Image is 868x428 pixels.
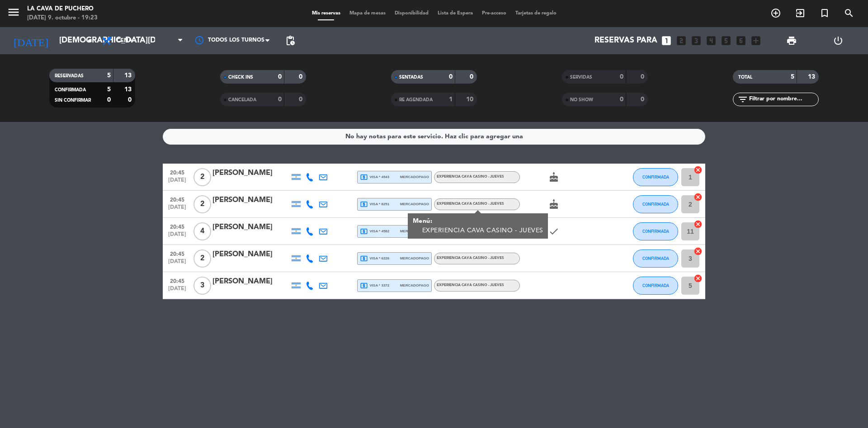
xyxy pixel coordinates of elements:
[307,11,345,16] span: Mis reservas
[620,74,623,80] strong: 0
[693,193,703,202] i: cancel
[360,200,389,208] span: visa * 8251
[641,74,646,80] strong: 0
[193,222,211,240] span: 4
[360,227,368,235] i: local_atm
[548,199,559,210] i: cake
[642,256,669,261] span: CONFIRMADA
[128,97,133,103] strong: 0
[422,226,543,235] div: EXPERIENCIA CAVA CASINO - JUEVES
[437,283,504,287] span: EXPERIENCIA CAVA CASINO - JUEVES
[212,249,289,260] div: [PERSON_NAME]
[360,227,389,235] span: visa * 4582
[400,255,429,261] span: mercadopago
[433,11,477,16] span: Lista de Espera
[299,96,304,103] strong: 0
[738,75,752,80] span: TOTAL
[693,220,703,229] i: cancel
[212,276,289,287] div: [PERSON_NAME]
[693,274,703,283] i: cancel
[660,35,672,47] i: looks_one
[642,174,669,179] span: CONFIRMADA
[360,282,368,290] i: local_atm
[437,175,504,179] span: EXPERIENCIA CAVA CASINO - JUEVES
[399,98,433,102] span: RE AGENDADA
[570,75,592,80] span: SERVIDAS
[642,283,669,288] span: CONFIRMADA
[511,11,561,16] span: Tarjetas de regalo
[27,14,98,23] div: [DATE] 9. octubre - 19:23
[55,74,84,78] span: RESERVADAS
[228,75,253,80] span: CHECK INS
[7,5,20,19] i: menu
[285,35,296,46] span: pending_actions
[299,74,304,80] strong: 0
[594,36,657,45] span: Reservas para
[278,74,282,80] strong: 0
[400,201,429,207] span: mercadopago
[693,247,703,256] i: cancel
[390,11,433,16] span: Disponibilidad
[345,11,390,16] span: Mapa de mesas
[466,96,475,103] strong: 10
[193,168,211,186] span: 2
[107,72,111,79] strong: 5
[786,35,797,46] span: print
[844,8,854,19] i: search
[107,86,111,93] strong: 5
[166,167,189,177] span: 20:45
[193,195,211,213] span: 2
[548,226,559,237] i: check
[360,254,389,263] span: visa * 6226
[193,277,211,295] span: 3
[166,286,189,296] span: [DATE]
[212,167,289,179] div: [PERSON_NAME]
[748,94,818,104] input: Filtrar por nombre...
[705,35,717,47] i: looks_4
[212,194,289,206] div: [PERSON_NAME]
[7,31,55,51] i: [DATE]
[633,222,678,240] button: CONFIRMADA
[693,165,703,174] i: cancel
[166,194,189,204] span: 20:45
[360,173,389,181] span: visa * 4543
[400,174,429,180] span: mercadopago
[470,74,475,80] strong: 0
[228,98,256,102] span: CANCELADA
[360,173,368,181] i: local_atm
[720,35,732,47] i: looks_5
[360,254,368,263] i: local_atm
[633,168,678,186] button: CONFIRMADA
[55,98,91,103] span: SIN CONFIRMAR
[55,88,86,92] span: CONFIRMADA
[107,97,111,103] strong: 0
[833,35,844,46] i: power_settings_new
[166,259,189,269] span: [DATE]
[642,202,669,207] span: CONFIRMADA
[166,248,189,259] span: 20:45
[633,195,678,213] button: CONFIRMADA
[278,96,282,103] strong: 0
[124,86,133,93] strong: 13
[27,5,98,14] div: La Cava de Puchero
[815,27,861,54] div: LOG OUT
[449,96,453,103] strong: 1
[166,204,189,215] span: [DATE]
[166,221,189,231] span: 20:45
[400,282,429,288] span: mercadopago
[819,8,830,19] i: turned_in_not
[345,132,523,142] div: No hay notas para este servicio. Haz clic para agregar una
[795,8,806,19] i: exit_to_app
[735,35,747,47] i: looks_6
[437,202,504,206] span: EXPERIENCIA CAVA CASINO - JUEVES
[413,216,543,226] div: Menú:
[193,249,211,268] span: 2
[166,275,189,286] span: 20:45
[633,277,678,295] button: CONFIRMADA
[620,96,623,103] strong: 0
[737,94,748,105] i: filter_list
[166,231,189,242] span: [DATE]
[477,11,511,16] span: Pre-acceso
[633,249,678,268] button: CONFIRMADA
[642,229,669,234] span: CONFIRMADA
